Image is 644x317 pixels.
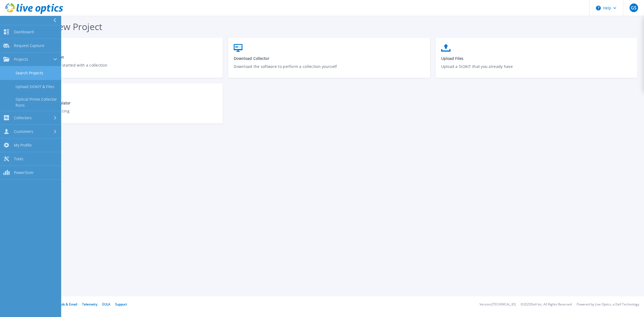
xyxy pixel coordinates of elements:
[234,64,425,76] p: Download the software to perform a collection yourself
[480,303,516,306] li: Version: [TECHNICAL_ID]
[631,6,636,10] span: GS
[21,87,223,125] a: Cloud Pricing CalculatorCompare Cloud Pricing
[14,143,32,148] span: My Profile
[521,303,572,306] li: © 2025 Dell Inc. All Rights Reserved
[27,54,217,60] span: Request a Collection
[234,56,425,61] span: Download Collector
[14,30,34,34] span: Dashboard
[102,302,110,307] a: EULA
[115,302,127,307] a: Support
[14,115,32,120] span: Collectors
[577,303,639,306] li: Powered by Live Optics, a Dell Technology
[441,64,632,76] p: Upload a SIOKIT that you already have
[228,41,430,80] a: Download CollectorDownload the software to perform a collection yourself
[27,100,217,105] span: Cloud Pricing Calculator
[14,43,44,48] span: Request Capture
[21,20,102,33] span: Start a New Project
[441,56,632,61] span: Upload Files
[27,108,217,121] p: Compare Cloud Pricing
[14,156,23,161] span: Tools
[436,41,637,80] a: Upload FilesUpload a SIOKIT that you already have
[82,302,97,307] a: Telemetry
[59,302,77,307] a: Ads & Email
[14,57,28,62] span: Projects
[21,41,223,78] a: Request a CollectionGet your customer started with a collection
[14,129,33,134] span: Customers
[14,170,34,175] span: PowerSizer
[27,62,217,75] p: Get your customer started with a collection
